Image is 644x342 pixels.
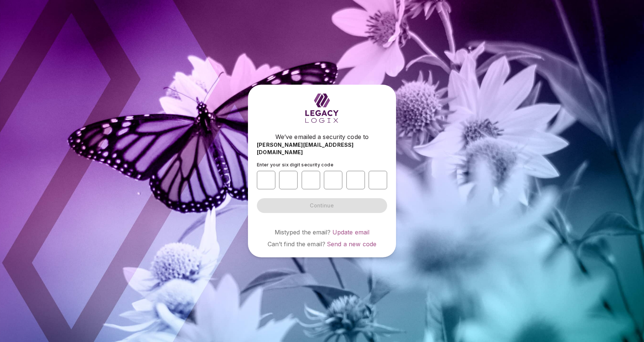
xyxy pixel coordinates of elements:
[327,240,376,248] a: Send a new code
[332,228,370,236] a: Update email
[275,132,369,141] span: We’ve emailed a security code to
[275,228,331,236] span: Mistyped the email?
[268,240,325,248] span: Can’t find the email?
[257,141,387,156] span: [PERSON_NAME][EMAIL_ADDRESS][DOMAIN_NAME]
[257,162,333,167] span: Enter your six digit security code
